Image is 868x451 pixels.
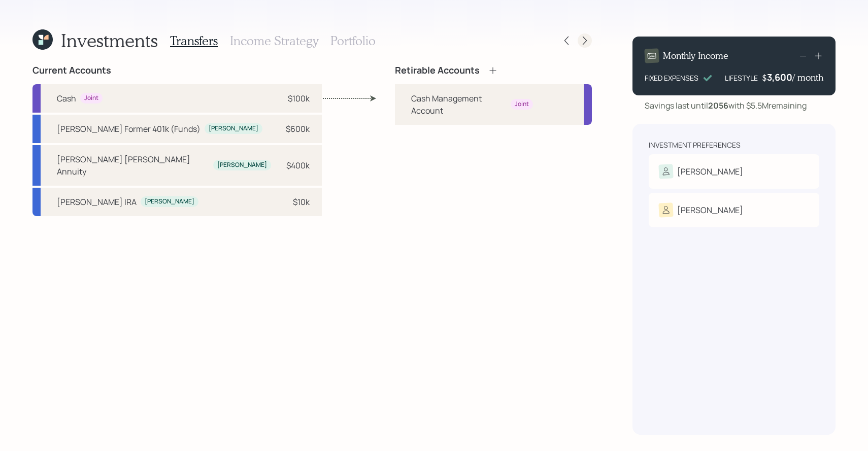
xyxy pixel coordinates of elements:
h4: / month [792,72,823,83]
div: [PERSON_NAME] IRA [57,196,137,208]
div: $100k [288,92,310,105]
div: [PERSON_NAME] [217,161,267,169]
div: 3,600 [767,71,792,83]
b: 2056 [708,100,728,111]
div: [PERSON_NAME] [145,197,194,206]
h3: Income Strategy [230,33,318,48]
div: $400k [286,159,310,171]
div: $600k [286,123,310,135]
div: Savings last until with $5.5M remaining [645,99,807,112]
div: [PERSON_NAME] [677,204,743,216]
div: Cash [57,92,76,105]
div: Investment Preferences [649,140,741,150]
div: Cash Management Account [411,92,507,117]
div: Joint [515,100,529,109]
h3: Portfolio [330,33,376,48]
h4: Monthly Income [663,50,728,61]
div: [PERSON_NAME] Former 401k (Funds) [57,123,201,135]
div: [PERSON_NAME] [PERSON_NAME] Annuity [57,153,209,178]
div: [PERSON_NAME] [209,124,258,133]
div: LIFESTYLE [725,73,758,83]
h4: Retirable Accounts [395,65,480,76]
h1: Investments [61,29,158,51]
div: Joint [84,94,98,102]
h3: Transfers [170,33,218,48]
h4: Current Accounts [32,65,111,76]
div: $10k [293,196,310,208]
div: FIXED EXPENSES [645,73,698,83]
h4: $ [762,72,767,83]
div: [PERSON_NAME] [677,165,743,178]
